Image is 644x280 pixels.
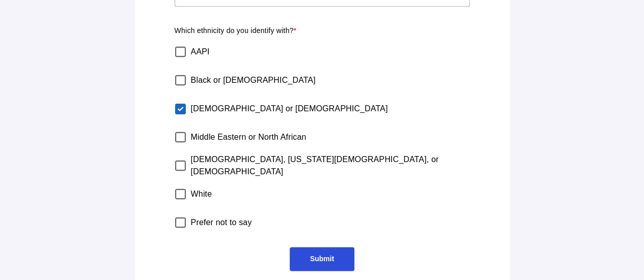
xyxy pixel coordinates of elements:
span: Submit [310,255,334,263]
label: Black or [DEMOGRAPHIC_DATA] [191,66,316,95]
label: Prefer not to say [191,208,252,237]
label: AAPI [191,38,210,66]
p: Which ethnicity do you identify with? [175,26,470,36]
a: Submit [290,247,354,271]
label: Middle Eastern or North African [191,123,306,151]
label: [DEMOGRAPHIC_DATA] or [DEMOGRAPHIC_DATA] [191,95,388,123]
label: [DEMOGRAPHIC_DATA], [US_STATE][DEMOGRAPHIC_DATA], or [DEMOGRAPHIC_DATA] [191,151,470,180]
label: White [191,180,212,208]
